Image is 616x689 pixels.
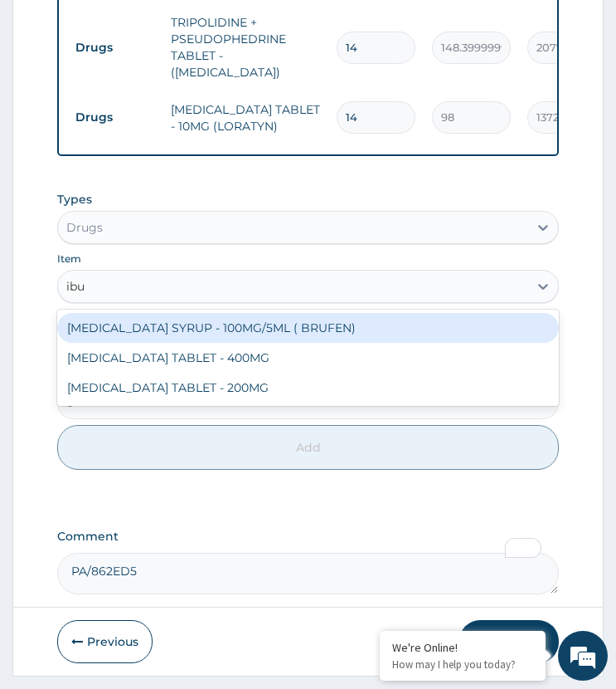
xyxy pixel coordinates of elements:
[392,657,533,672] p: How may I help you today?
[57,620,153,663] button: Previous
[67,102,162,133] td: Drugs
[57,553,558,594] textarea: To enrich screen reader interactions, please activate Accessibility in Grammarly extension settings
[162,93,328,143] td: [MEDICAL_DATA] TABLET - 10MG (LORATYN)
[57,425,558,470] button: Add
[66,219,103,236] div: Drugs
[8,453,316,511] textarea: Type your message and hit 'Enter'
[57,343,558,373] div: [MEDICAL_DATA] TABLET - 400MG
[459,620,559,663] button: Submit
[96,209,229,377] span: We're online!
[57,373,558,403] div: [MEDICAL_DATA] TABLET - 200MG
[57,193,92,207] label: Types
[57,313,558,343] div: [MEDICAL_DATA] SYRUP - 100MG/5ML ( BRUFEN)
[57,530,558,544] label: Comment
[57,252,81,266] label: Item
[67,32,162,63] td: Drugs
[162,6,328,89] td: TRIPOLIDINE + PSEUDOPHEDRINE TABLET - ([MEDICAL_DATA])
[31,83,67,125] img: d_794563401_company_1708531726252_794563401
[86,93,279,115] div: Chat with us now
[272,8,312,48] div: Minimize live chat window
[392,640,533,655] div: We're Online!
